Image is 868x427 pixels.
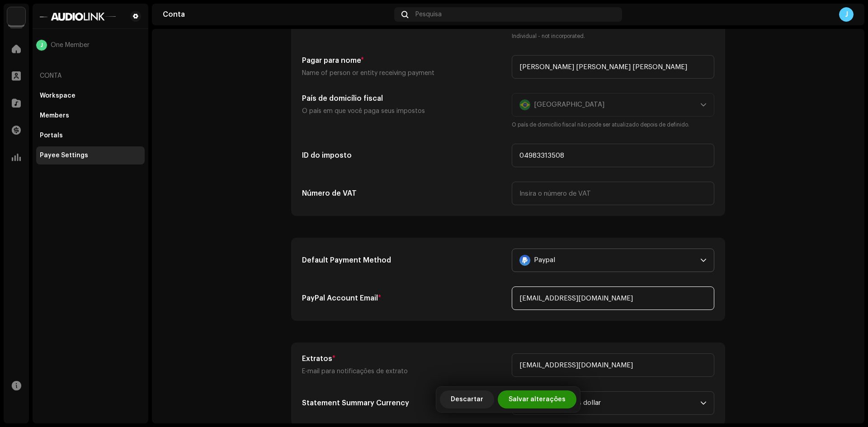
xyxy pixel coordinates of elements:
div: Members [40,112,69,119]
input: Digite o id do imposto [512,144,714,167]
input: Digite o e-mail [512,286,714,310]
div: Portals [40,132,63,139]
re-m-nav-item: Workspace [36,87,145,105]
div: Payee Settings [40,152,88,159]
img: 730b9dfe-18b5-4111-b483-f30b0c182d82 [7,7,25,25]
re-m-nav-item: Portals [36,127,145,145]
span: One Member [51,42,90,49]
div: J [36,40,47,51]
re-m-nav-item: Members [36,107,145,125]
h5: Extratos [302,353,505,364]
span: Pesquisa [415,11,442,18]
small: O país de domicílio fiscal não pode ser atualizado depois de definido. [512,120,714,129]
h5: Statement Summary Currency [302,398,505,408]
img: 1601779f-85bc-4fc7-87b8-abcd1ae7544a [40,11,116,22]
h5: País de domicílio fiscal [302,93,505,104]
h5: ID do imposto [302,150,505,161]
input: Digite o nome [512,55,714,79]
div: Workspace [40,92,75,99]
button: Salvar alterações [498,390,576,408]
re-a-nav-header: Conta [36,65,145,87]
span: Paypal [534,249,555,272]
p: Name of person or entity receiving payment [302,68,505,79]
span: Descartar [451,390,483,408]
span: Salvar alterações [509,390,566,408]
span: USD - United States dollar [519,392,700,414]
div: Conta [163,11,391,18]
div: J [839,7,854,22]
input: Insira o número de VAT [512,182,714,205]
h5: PayPal Account Email [302,293,505,304]
span: Paypal [519,249,700,272]
button: Descartar [440,390,494,408]
div: dropdown trigger [700,392,707,414]
small: Individual - not incorporated. [512,32,714,41]
p: O país em que você paga seus impostos [302,106,505,117]
input: Digite o e-mail [512,353,714,377]
div: dropdown trigger [700,249,707,272]
h5: Default Payment Method [302,255,505,266]
h5: Número de VAT [302,188,505,199]
h5: Pagar para nome [302,55,505,66]
p: E-mail para notificações de extrato [302,366,505,377]
re-m-nav-item: Payee Settings [36,146,145,164]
